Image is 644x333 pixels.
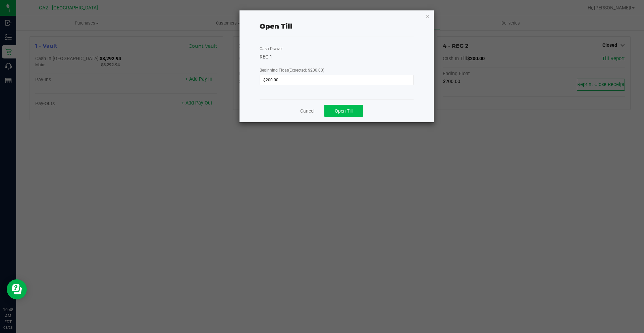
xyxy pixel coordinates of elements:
[324,105,363,117] button: Open Till
[260,53,414,60] div: REG 1
[335,108,353,114] span: Open Till
[260,46,283,52] label: Cash Drawer
[300,108,314,115] a: Cancel
[260,21,292,31] div: Open Till
[7,279,27,299] iframe: Resource center
[288,68,324,73] span: (Expected: $200.00)
[260,68,324,73] span: Beginning Float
